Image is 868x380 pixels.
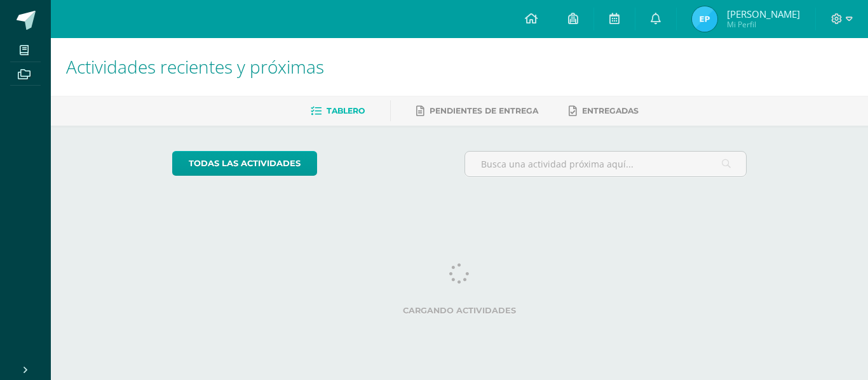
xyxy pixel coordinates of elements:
[172,306,747,315] label: Cargando actividades
[727,8,800,20] span: [PERSON_NAME]
[727,19,800,30] span: Mi Perfil
[416,101,538,121] a: Pendientes de entrega
[569,101,639,121] a: Entregadas
[692,6,717,32] img: 2a0312f77808dc46c4c7b44f0f6b7a41.png
[172,151,317,176] a: todas las Actividades
[430,106,538,115] span: Pendientes de entrega
[66,55,324,79] span: Actividades recientes y próximas
[327,106,365,115] span: Tablero
[465,152,747,176] input: Busca una actividad próxima aquí...
[311,101,365,121] a: Tablero
[582,106,639,115] span: Entregadas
